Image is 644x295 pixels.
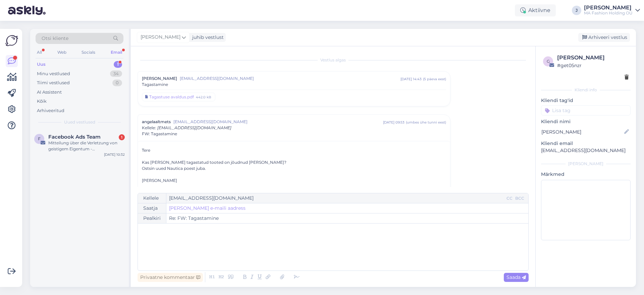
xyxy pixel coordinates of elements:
[142,178,446,184] div: [PERSON_NAME]
[48,134,101,140] span: Facebook Ads Team
[195,94,212,100] div: 442.0 kB
[56,48,68,57] div: Web
[584,5,640,16] a: [PERSON_NAME]MA Fashion Holding OÜ
[64,119,95,125] span: Uued vestlused
[541,147,631,154] p: [EMAIL_ADDRESS][DOMAIN_NAME]
[138,213,166,223] div: Pealkiri
[142,131,177,137] span: FW: Tagastamine
[505,195,514,201] div: CC
[180,76,400,82] span: [EMAIL_ADDRESS][DOMAIN_NAME]
[110,70,122,77] div: 34
[169,205,246,212] a: [PERSON_NAME] e-maili aadress
[584,10,633,16] div: MA Fashion Holding OÜ
[383,120,405,125] div: [DATE] 09:53
[142,147,446,262] div: Tere
[142,165,446,171] div: Ostsin uued Nautica poest juba.
[173,119,383,125] span: [EMAIL_ADDRESS][DOMAIN_NAME]
[166,213,528,223] input: Write subject here...
[142,119,171,125] span: angelaaltmets
[142,93,215,101] a: Tagastuse avaldus.pdf442.0 kB
[5,34,18,47] img: Askly Logo
[119,134,125,140] div: 1
[557,62,629,69] div: # get05nzr
[114,61,122,68] div: 1
[541,140,631,147] p: Kliendi email
[541,171,631,178] p: Märkmed
[572,6,581,15] div: J
[138,57,529,63] div: Vestlus algas
[141,34,180,41] span: [PERSON_NAME]
[541,128,623,136] input: Lisa nimi
[142,76,177,82] span: [PERSON_NAME]
[37,70,70,77] div: Minu vestlused
[142,125,156,130] span: Kellele :
[104,152,125,157] div: [DATE] 10:32
[149,94,194,100] div: Tagastuse avaldus.pdf
[37,61,46,68] div: Uus
[541,118,631,125] p: Kliendi nimi
[541,97,631,104] p: Kliendi tag'id
[48,140,125,152] div: Mitteilung über die Verletzung von geistigem Eigentum - [PERSON_NAME] [PERSON_NAME] & [PERSON_NAME]
[541,161,631,167] div: [PERSON_NAME]
[138,193,166,203] div: Kellele
[166,193,505,203] input: Recepient...
[514,195,526,201] div: BCC
[423,77,446,82] div: ( 5 päeva eest )
[37,80,70,86] div: Tiimi vestlused
[138,203,166,213] div: Saatja
[578,33,630,42] div: Arhiveeri vestlus
[541,87,631,93] div: Kliendi info
[190,34,224,41] div: juhib vestlust
[400,77,422,82] div: [DATE] 14:43
[80,48,97,57] div: Socials
[142,82,168,88] span: Tagastamine
[142,159,446,165] div: Kas [PERSON_NAME] tagastatud tooted on jõudnud [PERSON_NAME]?
[157,125,231,130] span: [EMAIL_ADDRESS][DOMAIN_NAME]
[541,105,631,115] input: Lisa tag
[112,80,122,86] div: 0
[557,54,629,62] div: [PERSON_NAME]
[406,120,446,125] div: ( umbes ühe tunni eest )
[584,5,633,10] div: [PERSON_NAME]
[36,48,43,57] div: All
[515,4,556,16] div: Aktiivne
[42,35,68,42] span: Otsi kliente
[547,59,550,64] span: g
[37,107,64,114] div: Arhiveeritud
[109,48,123,57] div: Email
[138,273,203,282] div: Privaatne kommentaar
[37,89,62,96] div: AI Assistent
[38,136,41,141] span: F
[506,274,526,280] span: Saada
[37,98,47,105] div: Kõik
